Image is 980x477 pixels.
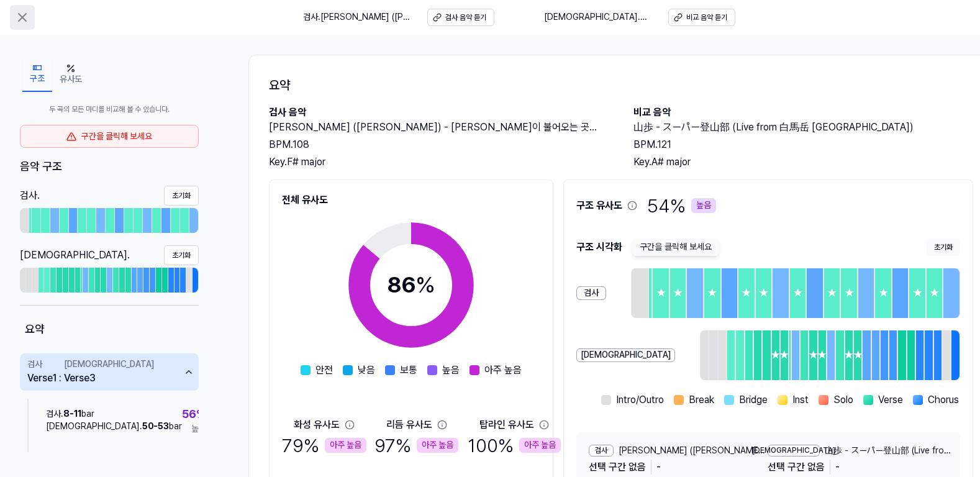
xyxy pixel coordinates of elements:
[686,12,727,23] div: 비교 음악 듣기
[269,105,609,120] h2: 검사 음악
[576,193,637,219] span: 구조 유사도
[670,268,686,318] div: ★
[790,268,806,318] div: ★
[303,11,412,24] span: 검사 . [PERSON_NAME] ([PERSON_NAME]) - [PERSON_NAME]이 불어오는 곳 (Where Wind Come
[182,406,206,424] span: 56 %
[46,408,182,420] div: 검사 . bar
[768,457,946,477] div: 선택 구간 없음 -
[633,105,973,120] h2: 비교 음악
[633,155,973,170] div: Key. A# major
[824,268,840,318] div: ★
[20,104,199,115] span: 두 곡의 모든 마디를 비교해 볼 수 있습니다.
[64,371,96,386] div: Verse3
[691,198,716,213] div: 높음
[325,438,366,453] div: 아주 높음
[46,420,182,433] div: [DEMOGRAPHIC_DATA] . bar
[282,432,366,458] div: 79 %
[22,57,52,92] button: 구조
[445,12,486,23] div: 검사 음악 듣기
[315,363,333,378] span: 안전
[689,393,714,407] span: Break
[415,271,435,298] span: %
[738,268,755,318] div: ★
[294,417,340,432] div: 화성 유사도
[633,120,973,135] h2: 山歩 - スーパー登山部 (Live from 白馬岳 [GEOGRAPHIC_DATA])
[417,438,458,453] div: 아주 높음
[909,268,925,318] div: ★
[52,57,89,92] button: 유사도
[589,445,614,457] div: 검사
[927,268,943,318] div: ★
[164,186,199,206] button: 초기화
[20,316,199,343] div: 요약
[825,445,953,457] span: 山歩 - スーパー登山部 (Live from 白馬岳 [GEOGRAPHIC_DATA])
[183,450,207,468] span: 65 %
[653,268,669,318] div: ★
[809,330,817,380] div: ★
[59,358,61,386] span: :
[768,445,820,457] div: [DEMOGRAPHIC_DATA]
[20,248,130,263] div: [DEMOGRAPHIC_DATA] .
[374,432,458,458] div: 97 %
[269,75,973,95] h1: 요약
[386,417,432,432] div: 리듬 유사도
[845,330,853,380] div: ★
[632,238,719,256] span: 구간을 클릭해 보세요
[358,363,375,378] span: 낮음
[20,353,199,391] button: 검사Verse1:[DEMOGRAPHIC_DATA]Verse3
[704,268,720,318] div: ★
[269,155,609,170] div: Key. F# major
[142,421,169,431] span: 50 - 53
[927,238,960,256] button: 초기화
[63,409,81,419] span: 8 - 11
[589,457,768,477] div: 선택 구간 없음 -
[479,417,534,432] div: 탑라인 유사도
[20,158,199,176] div: 음악 구조
[619,445,768,457] span: [PERSON_NAME] ([PERSON_NAME]) - [PERSON_NAME]이 불어오는 곳 (Where Wind Come
[633,137,973,152] div: BPM. 121
[468,432,561,458] div: 100 %
[27,371,57,386] div: Verse1
[164,245,199,265] button: 초기화
[841,268,857,318] div: ★
[854,330,861,380] div: ★
[928,393,959,407] span: Chorus
[519,438,561,453] div: 아주 높음
[616,393,664,407] span: Intro/Outro
[781,330,788,380] div: ★
[833,393,853,407] span: Solo
[27,358,42,371] div: 검사
[647,193,716,219] span: 54 %
[269,120,609,135] h2: [PERSON_NAME] ([PERSON_NAME]) - [PERSON_NAME]이 불어오는 곳 (Where Wind Come
[20,125,199,148] div: 구간을 클릭해 보세요
[442,363,460,378] span: 높음
[792,393,809,407] span: Inst
[819,330,826,380] div: ★
[191,423,206,435] span: 높음
[576,286,606,300] div: 검사
[739,393,768,407] span: Bridge
[20,188,40,203] div: 검사 .
[387,268,435,302] div: 86
[282,193,540,207] h2: 전체 유사도
[64,358,154,371] div: [DEMOGRAPHIC_DATA]
[427,9,494,26] button: 검사 음악 듣기
[756,268,772,318] div: ★
[875,268,891,318] div: ★
[400,363,417,378] span: 보통
[576,240,622,255] span: 구조 시각화
[668,9,735,26] button: 비교 음악 듣기
[772,330,779,380] div: ★
[576,348,675,362] div: [DEMOGRAPHIC_DATA]
[269,137,609,152] div: BPM. 108
[484,363,522,378] span: 아주 높음
[544,11,653,24] span: [DEMOGRAPHIC_DATA] . 山歩 - スーパー登山部 (Live from 白馬岳 [GEOGRAPHIC_DATA])
[878,393,903,407] span: Verse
